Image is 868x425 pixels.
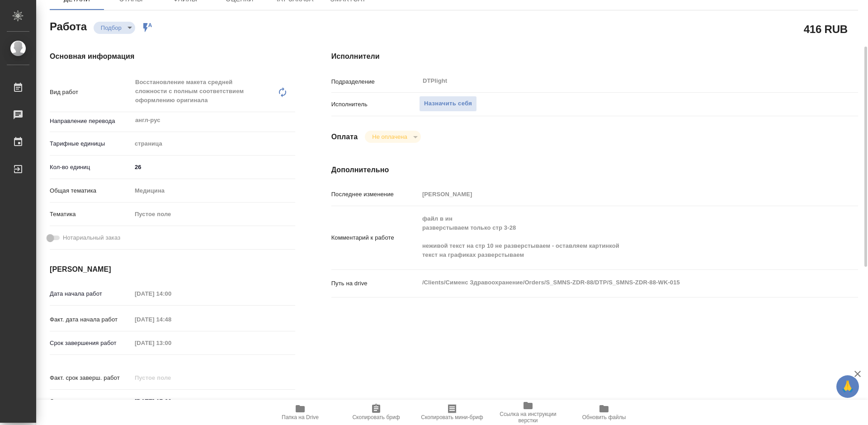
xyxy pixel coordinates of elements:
p: Исполнитель [331,100,419,109]
span: Назначить себя [424,99,472,109]
p: Дата начала работ [50,289,132,298]
span: Папка на Drive [282,414,319,420]
span: Скопировать бриф [352,414,400,420]
span: Ссылка на инструкции верстки [495,411,561,424]
button: Папка на Drive [262,400,338,425]
span: 🙏 [840,377,855,396]
p: Подразделение [331,77,419,86]
p: Вид работ [50,88,132,97]
p: Путь на drive [331,279,419,288]
p: Тарифные единицы [50,139,132,148]
p: Направление перевода [50,117,132,126]
h2: Работа [50,18,87,34]
div: страница [132,136,295,151]
button: Обновить файлы [566,400,642,425]
input: Пустое поле [132,336,211,349]
input: Пустое поле [132,313,211,326]
h4: Оплата [331,132,358,142]
button: Ссылка на инструкции верстки [490,400,566,425]
p: Факт. дата начала работ [50,315,132,324]
button: Скопировать бриф [338,400,414,425]
button: Не оплачена [369,133,410,141]
input: ✎ Введи что-нибудь [132,395,211,408]
h4: Дополнительно [331,165,858,175]
div: Подбор [94,22,135,34]
span: Нотариальный заказ [63,233,120,242]
p: Кол-во единиц [50,163,132,172]
button: Подбор [98,24,124,32]
p: Общая тематика [50,186,132,195]
input: ✎ Введи что-нибудь [132,161,295,174]
input: Пустое поле [419,188,814,201]
div: Пустое поле [135,210,284,219]
p: Срок завершения услуги [50,397,132,406]
div: Медицина [132,183,295,198]
button: 🙏 [836,375,859,398]
button: Назначить себя [419,96,477,112]
button: Скопировать мини-бриф [414,400,490,425]
span: Скопировать мини-бриф [421,414,483,420]
p: Комментарий к работе [331,233,419,242]
span: Обновить файлы [582,414,626,420]
h4: Исполнители [331,51,858,62]
h4: [PERSON_NAME] [50,264,295,275]
p: Срок завершения работ [50,339,132,348]
h2: 416 RUB [804,21,848,37]
input: Пустое поле [132,287,211,300]
p: Факт. срок заверш. работ [50,373,132,382]
p: Тематика [50,210,132,219]
div: Пустое поле [132,207,295,222]
textarea: /Clients/Сименс Здравоохранение/Orders/S_SMNS-ZDR-88/DTP/S_SMNS-ZDR-88-WK-015 [419,275,814,290]
h4: Основная информация [50,51,295,62]
input: Пустое поле [132,371,211,384]
p: Последнее изменение [331,190,419,199]
textarea: файл в ин разверстываем только стр 3-28 неживой текст на стр 10 не разверстываем - оставляем карт... [419,211,814,263]
div: Подбор [365,131,420,143]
